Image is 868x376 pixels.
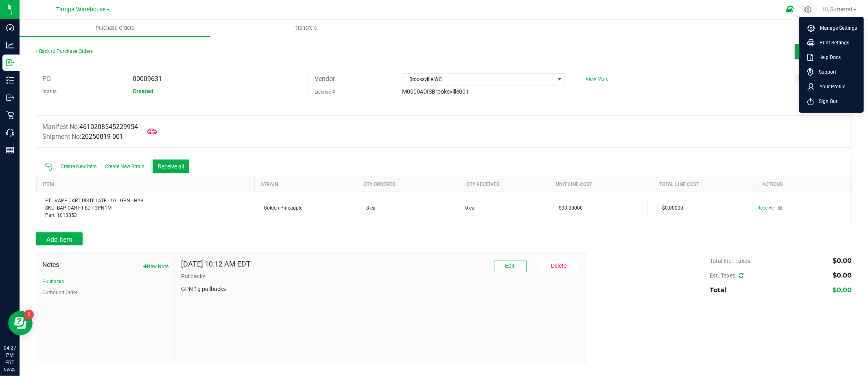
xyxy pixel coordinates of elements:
h4: [DATE] 10:12 AM EDT [181,260,251,268]
span: Total [710,286,726,294]
span: Add Item [46,236,72,243]
span: Attach a document [794,73,805,84]
div: FT - VAPE CART DISTILLATE - 1G - GPN - HYB SKU: BAP-CAR-FT-BDT-GPN1M Part: 1013353 [42,197,250,219]
button: New Note [143,263,168,270]
a: Purchase Orders [20,20,210,37]
inline-svg: Analytics [6,41,14,49]
a: Transfers [210,20,401,37]
span: Hi, Surterra! [822,6,853,13]
span: Brooksville WC [402,74,554,85]
inline-svg: Retail [6,111,14,119]
p: Pullbacks [181,272,579,281]
label: License # [315,86,335,98]
span: Created [133,88,154,94]
a: Help Docs [807,53,859,61]
button: Delete [539,260,579,272]
inline-svg: Inbound [6,59,14,67]
th: Strain [255,177,357,192]
inline-svg: Call Center [6,129,14,137]
th: Qty Ordered [357,177,460,192]
span: 4610208545229954 [79,123,138,131]
button: Receive all [153,160,189,173]
span: Mark as Arrived [144,123,160,140]
span: $0.00 [833,257,852,265]
input: $0.00000 [555,202,647,214]
button: Pullbacks [42,278,64,285]
span: Purchase Orders [85,24,145,32]
button: Edit [494,260,527,272]
button: Add Item [36,232,83,245]
th: Item [37,177,255,192]
span: Your Profile [815,83,845,91]
label: Shipment No: [42,132,123,142]
button: Done Editing [795,44,852,59]
inline-svg: Outbound [6,94,14,102]
span: Sign Out [814,97,837,105]
p: 04:27 PM EDT [4,344,16,366]
span: Scan packages to receive [44,163,52,171]
span: Print Settings [815,39,849,47]
inline-svg: Reports [6,146,14,154]
label: PO [42,73,51,85]
span: Transfers [284,24,328,32]
span: Help Docs [813,53,841,61]
th: Actions [756,177,851,192]
span: Create New Strain [105,164,144,169]
span: Est. Taxes [710,272,743,279]
iframe: Resource center [8,311,33,335]
p: 08/25 [4,366,16,372]
th: Unit Line Cost [550,177,653,192]
a: Support [807,68,859,76]
input: $0.00000 [658,202,750,214]
span: $0.00 [833,271,852,279]
inline-svg: Inventory [6,76,14,84]
a: View More [586,76,608,82]
span: Delete [551,262,567,269]
label: Status [42,85,57,98]
th: Qty Received [460,177,550,192]
span: Manage Settings [815,24,857,32]
span: Golden Pineapple [260,205,302,211]
span: 20250819-001 [81,133,123,140]
span: Total Incl. Taxes [710,258,750,264]
label: Vendor [315,73,335,85]
span: Notes [42,260,168,270]
span: Open Ecommerce Menu [781,2,799,17]
span: Edit [505,262,515,269]
span: Tampa Warehouse [56,6,106,13]
th: Total Line Cost [653,177,756,192]
iframe: Resource center unread badge [24,310,34,319]
input: 0 ea [362,202,455,214]
span: Receive [757,203,774,213]
span: Create New Item [61,164,97,169]
span: 00009631 [133,75,162,83]
a: Back to Purchase Orders [36,48,93,54]
li: Sign Out [801,94,862,109]
inline-svg: Dashboard [6,24,14,32]
p: GPN 1g pullbacks [181,285,579,293]
span: Support [814,68,836,76]
span: $0.00 [833,286,852,294]
div: Manage settings [803,6,813,13]
span: M00004DISBrooksville001 [402,88,469,95]
span: 0 ea [465,204,474,212]
label: Manifest No: [42,122,138,132]
button: Outbound Order [42,289,77,296]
